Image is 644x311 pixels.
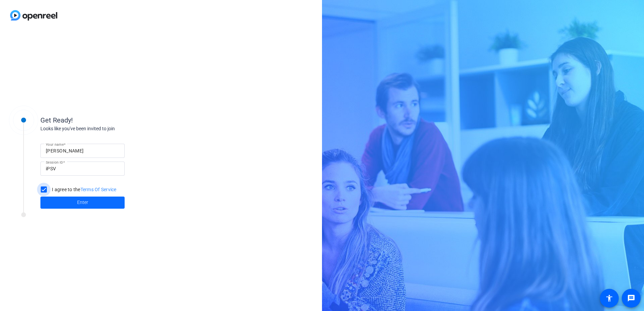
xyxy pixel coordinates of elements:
[627,294,635,302] mat-icon: message
[605,294,613,302] mat-icon: accessibility
[77,199,88,206] span: Enter
[80,187,117,192] a: Terms Of Service
[40,125,175,132] div: Looks like you've been invited to join
[46,160,63,164] mat-label: Session ID
[40,197,125,209] button: Enter
[51,186,117,193] label: I agree to the
[40,115,175,125] div: Get Ready!
[46,142,64,146] mat-label: Your name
